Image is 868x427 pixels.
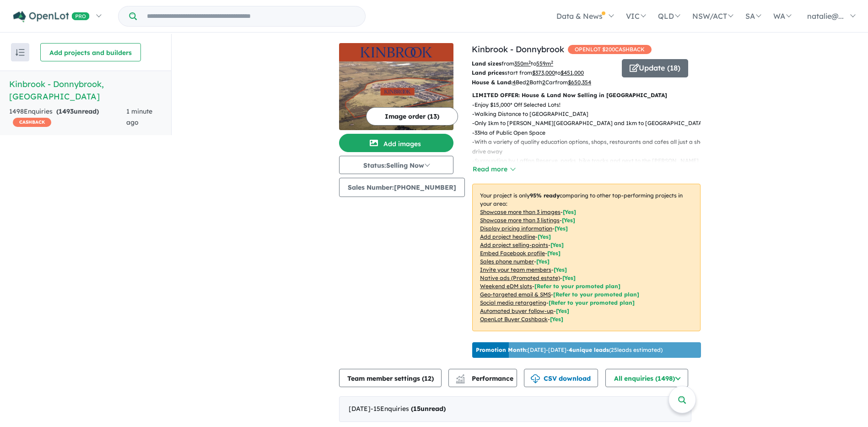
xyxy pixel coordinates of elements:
a: Kinbrook - Donnybrook LogoKinbrook - Donnybrook [339,43,453,130]
p: - Enjoy $15,000* Off Selected Lots! [472,100,708,109]
button: All enquiries (1498) [605,369,688,387]
button: Sales Number:[PHONE_NUMBER] [339,178,465,197]
span: [ Yes ] [538,233,551,240]
span: [Yes] [556,307,569,314]
u: 350 m [514,60,531,67]
span: to [555,69,584,76]
sup: 2 [551,60,553,65]
b: Land prices [472,69,505,76]
span: 15 [413,405,421,413]
div: [DATE] [339,396,691,422]
span: to [531,60,553,67]
input: Try estate name, suburb, builder or developer [139,6,363,26]
u: Sales phone number [480,258,534,265]
span: OPENLOT $ 200 CASHBACK [568,45,652,54]
u: Weekend eDM slots [480,283,532,290]
span: [Yes] [550,316,563,323]
img: download icon [531,374,540,383]
img: Openlot PRO Logo White [13,11,90,22]
button: Add images [339,134,453,152]
h5: Kinbrook - Donnybrook , [GEOGRAPHIC_DATA] [9,78,162,103]
button: Status:Selling Now [339,156,453,174]
u: Native ads (Promoted estate) [480,274,560,281]
b: House & Land: [472,79,512,86]
u: Add project headline [480,233,535,240]
u: Social media retargeting [480,299,546,306]
sup: 2 [528,60,531,65]
button: Image order (13) [366,107,458,126]
p: - With a variety of quality education options, shops, restaurants and cafes all just a short driv... [472,137,708,156]
span: [ Yes ] [550,241,564,248]
button: Performance [448,369,517,387]
u: $ 650,354 [568,79,591,86]
strong: ( unread) [411,405,446,413]
p: Bed Bath Car from [472,78,615,87]
u: Showcase more than 3 images [480,208,561,215]
u: Automated buyer follow-up [480,307,554,314]
span: CASHBACK [13,118,51,127]
span: [ Yes ] [562,217,575,224]
p: [DATE] - [DATE] - ( 25 leads estimated) [476,346,663,354]
u: 2 [542,79,545,86]
img: line-chart.svg [456,374,464,379]
span: [ Yes ] [547,250,561,257]
span: 1493 [59,107,74,115]
p: - Walking Distance to [GEOGRAPHIC_DATA] [472,109,708,119]
b: Land sizes [472,60,501,67]
span: [ Yes ] [536,258,550,265]
u: Showcase more than 3 listings [480,217,560,224]
u: 559 m [536,60,553,67]
p: start from [472,68,615,77]
u: Embed Facebook profile [480,250,545,257]
b: Promotion Month: [476,346,528,353]
u: 4 [512,79,516,86]
u: Invite your team members [480,266,551,273]
span: - 15 Enquir ies [371,405,446,413]
span: [ Yes ] [555,225,568,232]
u: OpenLot Buyer Cashback [480,316,548,323]
p: - 33Ha of Public Open Space [472,128,708,137]
button: Team member settings (12) [339,369,442,387]
span: natalie@... [807,11,844,21]
span: [Refer to your promoted plan] [534,283,620,290]
span: [ Yes ] [563,208,576,215]
span: 1 minute ago [126,107,152,126]
u: 2 [526,79,529,86]
span: [Refer to your promoted plan] [549,299,635,306]
img: bar-chart.svg [456,377,465,383]
span: [ Yes ] [554,266,567,273]
div: 1498 Enquir ies [9,106,126,128]
span: 12 [424,374,431,383]
span: [Yes] [562,274,576,281]
p: LIMITED OFFER: House & Land Now Selling in [GEOGRAPHIC_DATA] [472,91,701,100]
strong: ( unread) [56,107,99,115]
u: $ 451,000 [561,69,584,76]
a: Kinbrook - Donnybrook [472,44,564,55]
p: - Only 1km to [PERSON_NAME][GEOGRAPHIC_DATA] and 1km to [GEOGRAPHIC_DATA] [472,119,708,128]
u: $ 373,000 [532,69,555,76]
button: Update (18) [622,59,688,77]
button: CSV download [524,369,598,387]
button: Read more [472,164,515,175]
p: - Surrounding by Laffan Reserve, parks, bike tracks and next to the [PERSON_NAME][GEOGRAPHIC_DATA] [472,156,708,175]
u: Geo-targeted email & SMS [480,291,551,298]
img: Kinbrook - Donnybrook [339,61,453,130]
u: Add project selling-points [480,241,548,248]
span: [Refer to your promoted plan] [553,291,639,298]
p: Your project is only comparing to other top-performing projects in your area: - - - - - - - - - -... [472,184,701,331]
b: 4 unique leads [569,346,609,353]
u: Display pricing information [480,225,552,232]
button: Add projects and builders [40,43,141,61]
b: 95 % ready [530,192,560,199]
img: sort.svg [16,49,25,56]
p: from [472,59,615,68]
span: Performance [457,374,513,383]
img: Kinbrook - Donnybrook Logo [343,47,450,58]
